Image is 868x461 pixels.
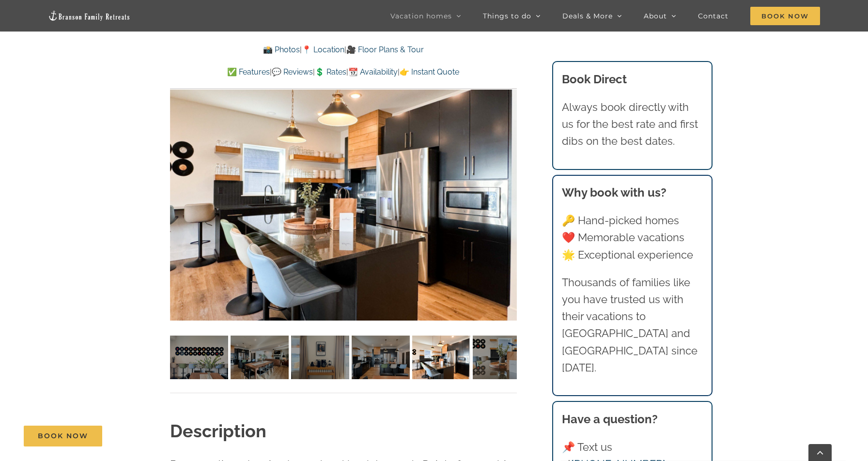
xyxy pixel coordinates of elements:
[390,13,452,19] span: Vacation homes
[302,45,344,54] a: 📍 Location
[562,274,703,376] p: Thousands of families like you have trusted us with their vacations to [GEOGRAPHIC_DATA] and [GEO...
[750,7,820,25] span: Book Now
[227,67,270,77] a: ✅ Features
[562,99,703,150] p: Always book directly with us for the best rate and first dibs on the best dates.
[348,67,398,77] a: 📆 Availability
[562,212,703,263] p: 🔑 Hand-picked homes ❤️ Memorable vacations 🌟 Exceptional experience
[170,66,517,78] p: | | | |
[24,426,102,446] a: Book Now
[170,44,517,56] p: | |
[562,72,627,86] b: Book Direct
[38,432,88,440] span: Book Now
[473,336,531,379] img: 04c-Legends-Pointe-vacation-home-rental-Table-Rock-Lake-scaled.jpg-nggid042361-ngg0dyn-120x90-00f...
[48,10,130,21] img: Branson Family Retreats Logo
[412,336,470,379] img: 04b-Legends-Pointe-vacation-home-rental-Table-Rock-Lake-scaled.jpg-nggid042360-ngg0dyn-120x90-00f...
[562,13,613,19] span: Deals & More
[231,336,289,379] img: 02f-Legends-Pointe-vacation-home-rental-Table-Rock-Lake-scaled.jpg-nggid042357-ngg0dyn-120x90-00f...
[644,13,667,19] span: About
[400,67,459,77] a: 👉 Instant Quote
[315,67,346,77] a: 💲 Rates
[170,336,228,379] img: 02b-Legends-Pointe-vacation-home-rental-Table-Rock-Lake-scaled.jpg-nggid042355-ngg0dyn-120x90-00f...
[562,184,703,201] h3: Why book with us?
[562,412,658,426] strong: Have a question?
[272,67,313,77] a: 💬 Reviews
[483,13,531,19] span: Things to do
[346,45,424,54] a: 🎥 Floor Plans & Tour
[698,13,728,19] span: Contact
[291,336,349,379] img: 03a-Legends-Pointe-vacation-home-rental-Table-Rock-Lake-scaled.jpg-nggid042358-ngg0dyn-120x90-00f...
[170,421,266,441] strong: Description
[352,336,410,379] img: 04a-Legends-Pointe-vacation-home-rental-Table-Rock-Lake-scaled.jpg-nggid042359-ngg0dyn-120x90-00f...
[263,45,300,54] a: 📸 Photos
